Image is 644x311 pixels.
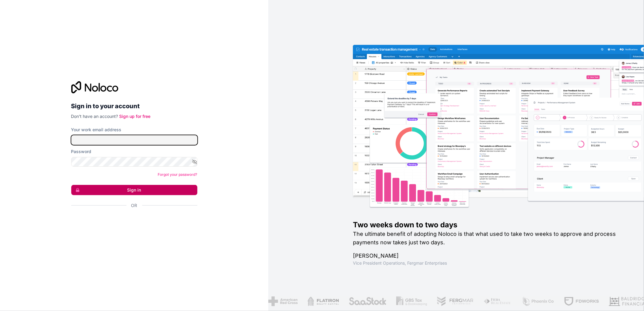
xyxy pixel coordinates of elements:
span: Or [131,202,137,209]
img: /assets/flatiron-C8eUkumj.png [307,296,339,306]
button: Sign in [71,185,197,195]
img: /assets/phoenix-BREaitsQ.png [522,296,554,306]
img: /assets/fdworks-Bi04fVtw.png [564,296,599,306]
img: /assets/fiera-fwj2N5v4.png [483,296,512,306]
h2: Sign in to your account [71,101,197,112]
h1: [PERSON_NAME] [353,252,625,260]
input: Password [71,157,197,167]
label: Your work email address [71,127,122,133]
img: /assets/american-red-cross-BAupjrZR.png [268,296,298,306]
h1: Two weeks down to two days [353,220,625,230]
h2: The ultimate benefit of adopting Noloco is that what used to take two weeks to approve and proces... [353,230,625,247]
img: /assets/gbstax-C-GtDUiK.png [396,296,427,306]
img: /assets/saastock-C6Zbiodz.png [348,296,387,306]
a: Forgot your password? [158,172,197,177]
iframe: Sign in with Google Button [68,215,196,229]
a: Sign up for free [119,114,151,119]
span: Don't have an account? [71,114,118,119]
label: Password [71,149,92,155]
input: Email address [71,135,197,145]
img: /assets/fergmar-CudnrXN5.png [437,296,474,306]
h1: Vice President Operations , Fergmar Enterprises [353,260,625,266]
